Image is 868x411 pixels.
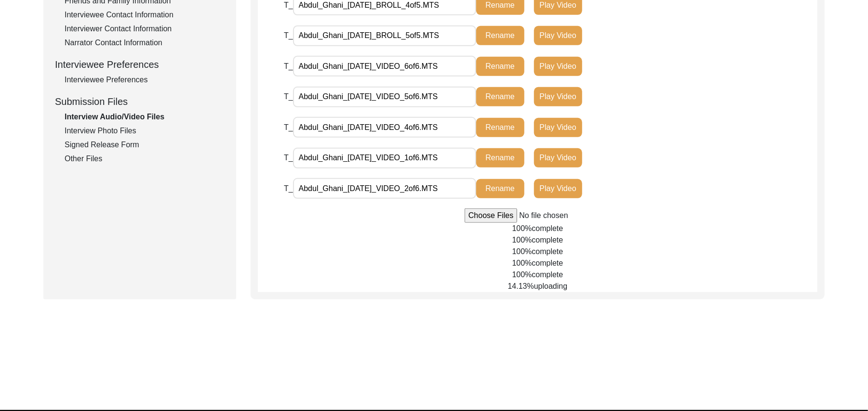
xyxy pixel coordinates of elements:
[65,125,225,137] div: Interview Photo Files
[512,236,532,244] span: 100%
[476,57,524,76] button: Rename
[532,270,563,279] span: complete
[532,236,563,244] span: complete
[512,224,532,232] span: 100%
[534,282,567,290] span: uploading
[508,282,534,290] span: 14.13%
[284,123,293,131] span: T_
[534,26,582,45] button: Play Video
[284,154,293,162] span: T_
[476,148,524,167] button: Rename
[476,26,524,45] button: Rename
[534,57,582,76] button: Play Video
[284,1,293,9] span: T_
[476,179,524,198] button: Rename
[65,23,225,35] div: Interviewer Contact Information
[534,87,582,106] button: Play Video
[534,179,582,198] button: Play Video
[65,74,225,86] div: Interviewee Preferences
[65,111,225,123] div: Interview Audio/Video Files
[65,9,225,21] div: Interviewee Contact Information
[65,37,225,49] div: Narrator Contact Information
[65,153,225,165] div: Other Files
[55,94,225,109] div: Submission Files
[512,270,532,279] span: 100%
[55,57,225,72] div: Interviewee Preferences
[284,92,293,101] span: T_
[476,87,524,106] button: Rename
[532,224,563,232] span: complete
[65,139,225,151] div: Signed Release Form
[534,148,582,167] button: Play Video
[512,259,532,267] span: 100%
[534,118,582,137] button: Play Video
[284,31,293,39] span: T_
[512,247,532,256] span: 100%
[532,259,563,267] span: complete
[476,118,524,137] button: Rename
[532,247,563,256] span: complete
[284,62,293,70] span: T_
[284,184,293,193] span: T_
